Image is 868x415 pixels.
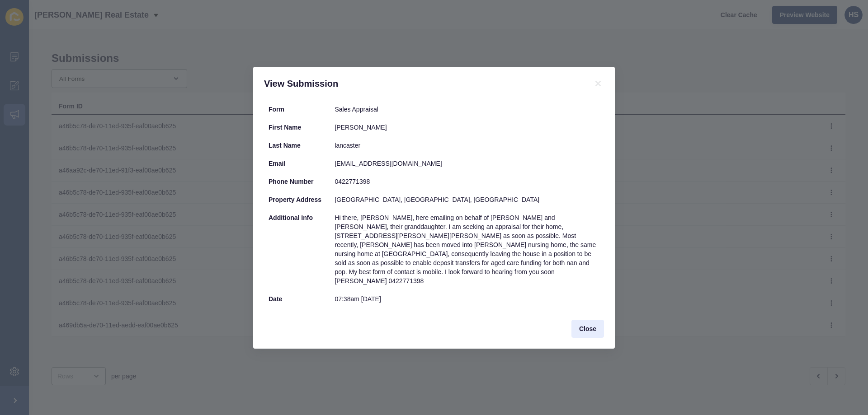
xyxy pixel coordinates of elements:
[335,177,599,186] div: 0422771398
[579,324,596,333] span: Close
[269,160,285,167] b: Email
[269,142,301,149] b: Last Name
[335,159,599,168] div: [EMAIL_ADDRESS][DOMAIN_NAME]
[335,123,599,132] div: [PERSON_NAME]
[264,78,581,89] h1: View Submission
[269,124,301,131] b: First Name
[335,213,599,285] div: Hi there, [PERSON_NAME], here emailing on behalf of [PERSON_NAME] and [PERSON_NAME], their grandd...
[571,320,604,338] button: Close
[335,105,599,114] div: Sales Appraisal
[335,295,381,303] time: 07:38am [DATE]
[269,178,314,185] b: Phone Number
[335,141,599,150] div: lancaster
[335,195,599,204] div: [GEOGRAPHIC_DATA], [GEOGRAPHIC_DATA], [GEOGRAPHIC_DATA]
[269,214,313,221] b: Additional Info
[269,106,284,113] b: Form
[269,196,321,203] b: Property Address
[269,295,282,303] b: Date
